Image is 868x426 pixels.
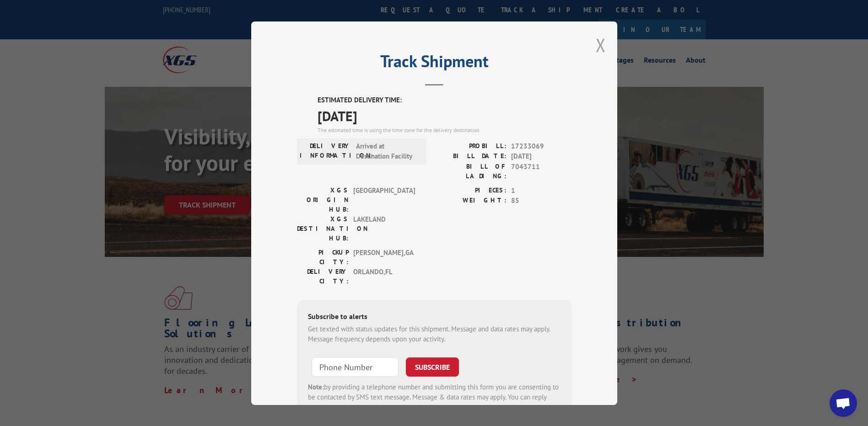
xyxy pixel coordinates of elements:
span: 85 [511,196,571,206]
label: BILL OF LADING: [434,161,507,181]
span: Arrived at Destination Facility [356,141,418,161]
span: [PERSON_NAME] , GA [353,247,415,266]
span: [DATE] [318,105,571,126]
label: XGS ORIGIN HUB: [297,185,349,214]
label: PIECES: [434,185,507,196]
span: 17233069 [511,141,571,151]
div: The estimated time is using the time zone for the delivery destination. [318,126,571,134]
label: BILL DATE: [434,151,507,162]
label: PROBILL: [434,141,507,151]
button: SUBSCRIBE [406,357,459,376]
div: Subscribe to alerts [308,310,561,324]
button: Close modal [596,33,606,57]
label: WEIGHT: [434,196,507,206]
div: Get texted with status updates for this shipment. Message and data rates may apply. Message frequ... [308,324,561,344]
span: [GEOGRAPHIC_DATA] [353,185,415,214]
span: 1 [511,185,571,196]
span: LAKELAND [353,214,415,243]
label: PICKUP CITY: [297,247,349,266]
div: Open chat [830,389,857,417]
span: 7043711 [511,161,571,181]
span: ORLANDO , FL [353,266,415,286]
input: Phone Number [312,357,399,376]
label: DELIVERY INFORMATION: [300,141,351,161]
h2: Track Shipment [297,55,571,72]
div: by providing a telephone number and submitting this form you are consenting to be contacted by SM... [308,382,561,413]
strong: Note: [308,382,324,391]
label: XGS DESTINATION HUB: [297,214,349,243]
span: [DATE] [511,151,571,162]
label: DELIVERY CITY: [297,266,349,286]
label: ESTIMATED DELIVERY TIME: [318,95,571,106]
